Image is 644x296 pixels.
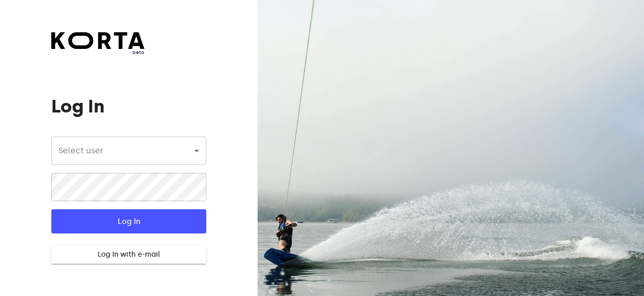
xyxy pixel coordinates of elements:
[51,246,206,264] button: Log In with e-mail
[51,49,144,56] span: beta
[51,32,144,49] img: Korta
[51,96,206,116] h1: Log In
[59,249,198,261] span: Log In with e-mail
[67,215,190,228] span: Log In
[51,137,206,165] div: ​
[51,32,144,56] a: beta
[51,209,206,233] button: Log In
